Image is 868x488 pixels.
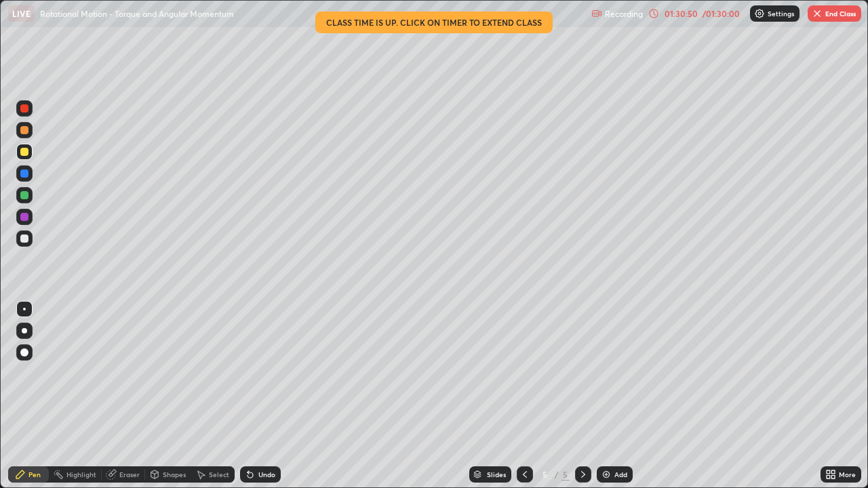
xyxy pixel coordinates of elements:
[614,471,627,478] div: Add
[561,468,570,481] div: 5
[662,9,700,18] div: 01:30:50
[754,8,765,19] img: class-settings-icons
[768,10,794,17] p: Settings
[119,471,140,478] div: Eraser
[258,471,275,478] div: Undo
[700,9,742,18] div: / 01:30:00
[839,471,856,478] div: More
[591,8,602,19] img: recording.375f2c34.svg
[12,8,31,19] p: LIVE
[605,9,643,19] p: Recording
[209,471,229,478] div: Select
[487,471,506,478] div: Slides
[40,8,234,19] p: Rotational Motion - Torque and Angular Momentum
[28,471,41,478] div: Pen
[538,470,552,479] div: 5
[808,5,861,22] button: End Class
[601,469,612,480] img: add-slide-button
[555,470,559,479] div: /
[66,471,96,478] div: Highlight
[812,8,823,19] img: end-class-cross
[163,471,186,478] div: Shapes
